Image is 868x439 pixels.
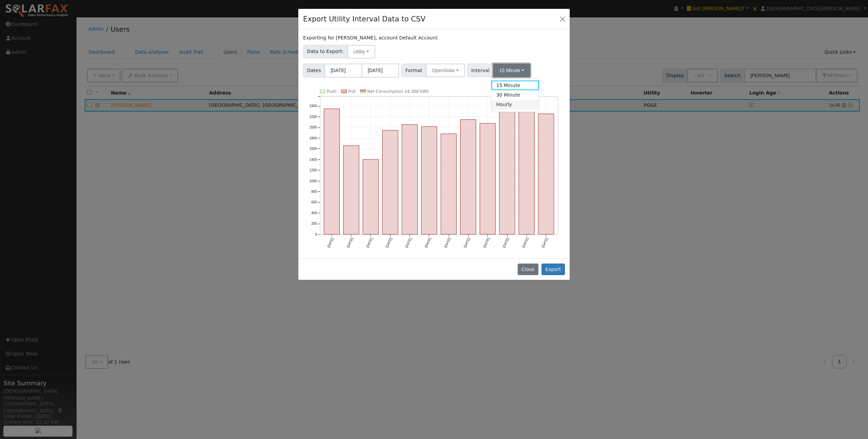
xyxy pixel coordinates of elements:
[491,100,539,109] a: Hourly
[401,64,426,77] span: Format
[311,201,317,204] text: 600
[502,237,510,248] text: [DATE]
[467,64,494,77] span: Interval
[421,126,437,234] rect: onclick=""
[483,237,490,248] text: [DATE]
[310,158,317,162] text: 1400
[366,237,373,248] text: [DATE]
[363,159,379,234] rect: onclick=""
[311,211,317,215] text: 400
[310,104,317,108] text: 2400
[558,14,567,23] button: Close
[522,237,530,248] text: [DATE]
[367,89,429,94] text: Net Consumption 24,388 kWh
[303,45,348,58] span: Data to Export:
[385,237,393,248] text: [DATE]
[310,147,317,151] text: 1600
[539,114,554,235] rect: onclick=""
[303,14,425,24] h4: Export Utility Interval Data to CSV
[480,123,496,235] rect: onclick=""
[405,237,413,248] text: [DATE]
[493,64,530,77] button: 15 Minute
[519,110,535,234] rect: onclick=""
[311,222,317,226] text: 200
[444,237,451,248] text: [DATE]
[491,90,539,100] a: 30 Minute
[424,237,432,248] text: [DATE]
[303,34,437,41] label: Exporting for [PERSON_NAME], account Default Account
[441,134,457,234] rect: onclick=""
[310,115,317,119] text: 2200
[327,237,334,248] text: [DATE]
[383,130,398,234] rect: onclick=""
[310,168,317,172] text: 1200
[310,125,317,129] text: 2000
[461,120,476,235] rect: onclick=""
[324,109,340,235] rect: onclick=""
[500,111,515,234] rect: onclick=""
[303,64,325,78] span: Dates
[327,89,337,94] text: Push
[491,81,539,90] a: 15 Minute
[541,264,565,275] button: Export
[402,124,418,234] rect: onclick=""
[426,64,465,77] button: OpenSolar
[310,136,317,140] text: 1800
[463,237,471,248] text: [DATE]
[310,179,317,183] text: 1000
[348,89,355,94] text: Pull
[541,237,549,248] text: [DATE]
[311,190,317,193] text: 800
[346,237,354,248] text: [DATE]
[518,264,538,275] button: Close
[315,233,317,236] text: 0
[347,45,375,58] button: Utility
[344,146,359,234] rect: onclick=""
